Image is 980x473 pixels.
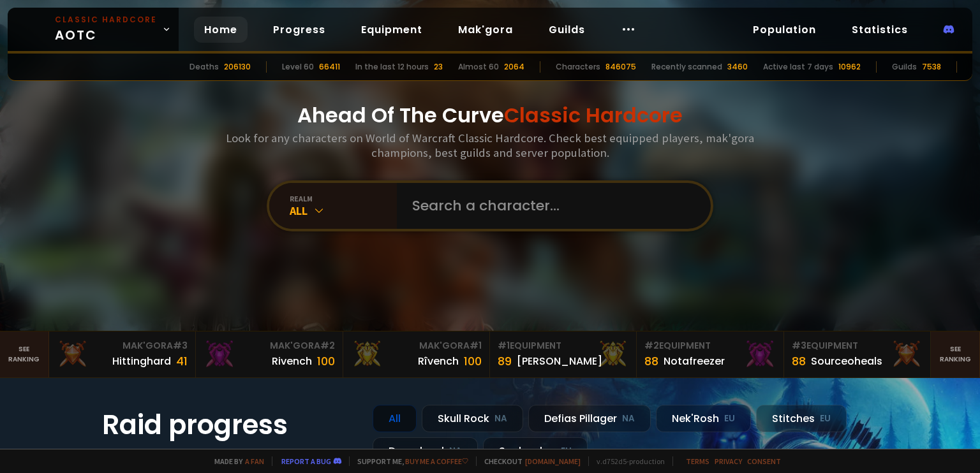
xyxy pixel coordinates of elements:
a: Population [743,17,826,43]
a: Equipment [351,17,433,43]
a: #2Equipment88Notafreezer [637,331,783,377]
span: # 2 [320,339,335,352]
div: Mak'Gora [204,339,334,353]
div: Equipment [792,339,923,353]
div: 2064 [504,61,524,73]
span: # 3 [173,339,188,352]
div: Equipment [498,339,628,353]
div: Soulseeker [483,437,588,465]
a: #3Equipment88Sourceoheals [784,331,931,377]
div: Doomhowl [373,437,478,465]
small: EU [820,412,831,425]
a: Buy me a coffee [405,456,468,466]
small: Classic Hardcore [55,14,157,25]
div: Rîvench [418,353,459,369]
div: Active last 7 days [763,61,833,73]
a: Consent [747,456,781,466]
h1: Raid progress [102,405,357,445]
div: Notafreezer [664,353,725,369]
h1: Ahead Of The Curve [297,100,683,131]
span: # 2 [644,339,659,352]
span: # 3 [792,339,806,352]
div: Rivench [272,353,312,369]
a: Terms [686,456,709,466]
div: Stitches [756,405,847,432]
small: EU [561,445,572,458]
span: Checkout [476,456,581,466]
div: Level 60 [282,61,314,73]
span: Made by [207,456,264,466]
div: 7538 [922,61,941,73]
a: [DOMAIN_NAME] [525,456,581,466]
span: # 1 [498,339,510,352]
div: 88 [644,353,658,370]
span: # 1 [470,339,482,352]
div: Nek'Rosh [656,405,751,432]
span: Support me, [349,456,468,466]
div: Deaths [189,61,219,73]
a: Privacy [715,456,742,466]
div: Recently scanned [651,61,722,73]
div: 846075 [605,61,636,73]
a: Statistics [842,17,918,43]
div: 23 [434,61,443,73]
div: Almost 60 [458,61,499,73]
div: In the last 12 hours [355,61,429,73]
small: NA [622,412,635,425]
span: v. d752d5 - production [588,456,665,466]
a: Mak'Gora#3Hittinghard41 [49,331,196,377]
small: EU [724,412,735,425]
div: All [290,203,397,218]
div: 100 [464,353,482,370]
small: NA [494,412,507,425]
div: 41 [176,353,188,370]
div: Mak'Gora [57,339,188,353]
div: Sourceoheals [811,353,882,369]
div: Mak'Gora [351,339,482,353]
div: Characters [556,61,600,73]
div: Equipment [644,339,775,353]
small: NA [449,445,462,458]
a: Mak'gora [448,17,523,43]
a: a fan [245,456,264,466]
div: All [373,405,417,432]
div: Guilds [892,61,917,73]
input: Search a character... [405,183,695,229]
div: 10962 [838,61,861,73]
div: 66411 [319,61,340,73]
span: Classic Hardcore [504,101,683,129]
div: 89 [498,353,512,370]
a: Classic HardcoreAOTC [8,8,179,51]
a: Seeranking [931,331,980,377]
div: 100 [317,353,335,370]
div: 3460 [727,61,748,73]
div: Hittinghard [112,353,171,369]
div: [PERSON_NAME] [517,353,602,369]
div: Skull Rock [422,405,523,432]
div: 88 [792,353,806,370]
span: AOTC [55,14,157,45]
a: Mak'Gora#1Rîvench100 [343,331,490,377]
div: 206130 [224,61,251,73]
a: #1Equipment89[PERSON_NAME] [490,331,637,377]
a: Home [194,17,248,43]
a: Progress [263,17,336,43]
a: Guilds [538,17,595,43]
div: realm [290,194,397,203]
a: Report a bug [281,456,331,466]
a: Mak'Gora#2Rivench100 [196,331,343,377]
h3: Look for any characters on World of Warcraft Classic Hardcore. Check best equipped players, mak'g... [221,131,759,160]
div: Defias Pillager [528,405,651,432]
